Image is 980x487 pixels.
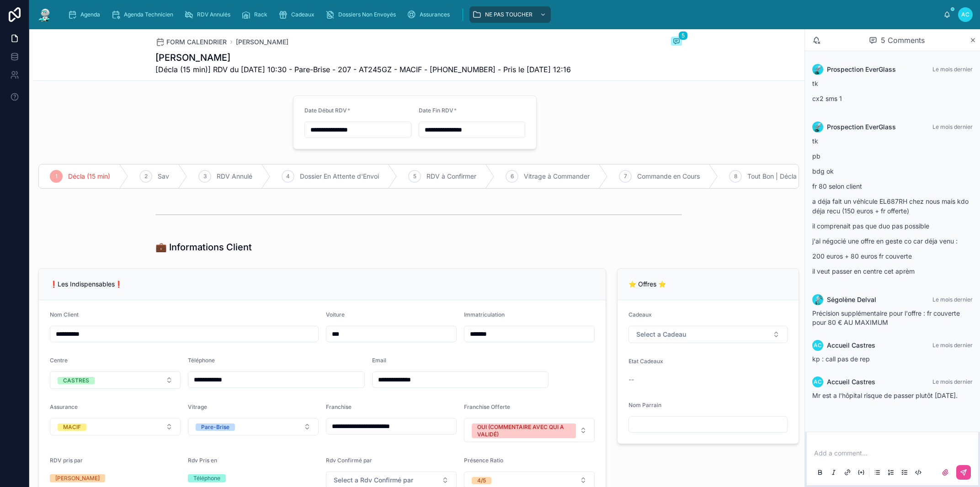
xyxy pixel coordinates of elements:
[419,107,453,114] span: Date Fin RDV
[827,65,896,74] span: Prospection EverGlass
[812,196,973,216] p: a déja fait un véhicule EL687RH chez nous mais kdo déja recu (150 euros + fr offerte)
[827,122,896,132] span: Prospection EverGlass
[628,402,661,408] span: Nom Parrain
[181,6,237,23] a: RDV Annulés
[812,221,973,231] p: il comprenait pas que duo pas possible
[812,166,973,176] p: bdg ok
[524,172,590,181] span: Vitrage à Commander
[636,330,686,339] span: Select a Cadeau
[236,37,288,47] a: [PERSON_NAME]
[511,173,514,180] span: 6
[812,79,973,88] p: tk
[827,341,875,350] span: Accueil Castres
[812,94,973,103] p: cx2 sms 1
[812,136,973,146] p: tk
[812,236,973,246] p: j'ai négocié une offre en geste co car déja venu :
[158,172,169,181] span: Sav
[881,35,925,46] span: 5 Comments
[144,173,148,180] span: 2
[477,477,486,484] div: 4/5
[323,6,402,23] a: Dossiers Non Envoyés
[50,357,68,364] span: Centre
[812,151,973,161] p: pb
[326,403,352,410] span: Franchise
[286,173,290,180] span: 4
[628,358,663,365] span: Etat Cadeaux
[50,311,79,318] span: Nom Client
[961,11,969,18] span: AC
[469,6,551,23] a: NE PAS TOUCHER
[420,11,450,18] span: Assurances
[477,423,570,438] div: OUI (COMMENTAIRE AVEC QUI A VALIDÉ)
[637,172,700,181] span: Commande en Cours
[334,476,413,485] span: Select a Rdv Confirmé par
[63,423,81,431] div: MACIF
[155,37,227,47] a: FORM CALENDRIER
[932,378,973,385] span: Le mois dernier
[812,251,973,261] p: 200 euros + 80 euros fr couverte
[50,371,181,389] button: Select Button
[932,342,973,349] span: Le mois dernier
[188,357,215,364] span: Téléphone
[201,423,229,431] div: Pare-Brise
[628,280,666,288] span: ⭐ Offres ⭐
[239,6,274,23] a: Rack
[485,11,533,18] span: NE PAS TOUCHER
[812,309,960,326] span: Précision supplémentaire pour l'offre : fr couverte pour 80 € AU MAXIMUM
[464,457,503,464] span: Présence Ratio
[814,378,822,386] span: AC
[50,457,83,464] span: RDV pris par
[747,172,869,181] span: Tout Bon | Décla à [GEOGRAPHIC_DATA]
[197,11,230,18] span: RDV Annulés
[413,173,416,180] span: 5
[464,311,505,318] span: Immatriculation
[155,241,252,254] h1: 💼 Informations Client
[254,11,267,18] span: Rack
[932,123,973,130] span: Le mois dernier
[65,6,107,23] a: Agenda
[155,64,571,75] span: [Décla (15 min)] RDV du [DATE] 10:30 - Pare-Brise - 207 - AT245GZ - MACIF - [PHONE_NUMBER] - Pris...
[628,326,788,343] button: Select Button
[628,311,652,318] span: Cadeaux
[326,311,345,318] span: Voiture
[628,375,634,384] span: --
[60,5,943,25] div: scrollable content
[932,296,973,303] span: Le mois dernier
[814,342,822,349] span: AC
[50,280,122,288] span: ❗Les Indispensables❗
[155,51,571,64] h1: [PERSON_NAME]
[80,11,100,18] span: Agenda
[166,37,227,47] span: FORM CALENDRIER
[193,474,220,482] div: Téléphone
[188,457,217,464] span: Rdv Pris en
[300,172,379,181] span: Dossier En Attente d'Envoi
[827,295,876,304] span: Ségolène Delval
[203,173,207,180] span: 3
[108,6,180,23] a: Agenda Technicien
[326,457,372,464] span: Rdv Confirmé par
[55,173,58,180] span: 1
[812,181,973,191] p: fr 80 selon client
[338,11,396,18] span: Dossiers Non Envoyés
[464,418,595,442] button: Select Button
[304,107,347,114] span: Date Début RDV
[188,418,319,435] button: Select Button
[734,173,737,180] span: 8
[812,355,870,363] span: kp : call pas de rep
[426,172,476,181] span: RDV à Confirmer
[827,377,875,386] span: Accueil Castres
[55,474,100,482] div: [PERSON_NAME]
[678,31,688,40] span: 5
[63,377,89,384] div: CASTRES
[188,403,207,410] span: Vitrage
[812,392,958,399] span: Mr est a l'hôpital risque de passer plutôt [DATE].
[464,403,510,410] span: Franchise Offerte
[372,357,386,364] span: Email
[932,66,973,73] span: Le mois dernier
[624,173,627,180] span: 7
[812,266,973,276] p: il veut passer en centre cet aprèm
[68,172,110,181] span: Décla (15 min)
[404,6,456,23] a: Assurances
[291,11,314,18] span: Cadeaux
[124,11,173,18] span: Agenda Technicien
